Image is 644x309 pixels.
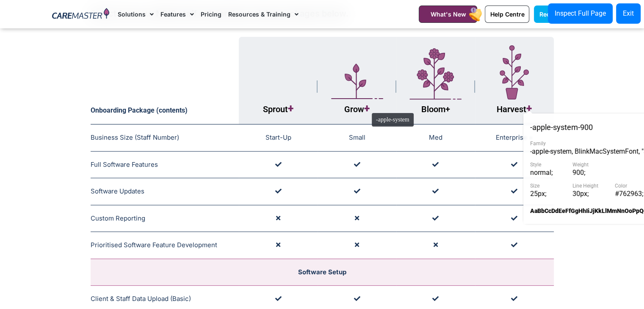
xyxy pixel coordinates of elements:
[331,63,383,99] img: Layer_1-5.svg
[91,160,158,168] span: Full Software Features
[91,133,179,141] span: Business Size (Staff Number)
[548,3,613,24] button: Inspect Full Page
[616,3,641,24] button: Exit
[298,268,346,276] span: Software Setup
[318,124,396,152] td: Small
[539,11,586,18] span: Request a Demo
[572,190,589,198] span: 30px ;
[396,124,475,152] td: Med
[372,113,414,127] div: -apple-system
[534,6,591,23] a: Request a Demo
[615,190,643,198] span: #762963 ;
[623,8,634,19] div: Exit
[263,104,293,114] span: Sprout
[530,162,572,167] span: Style
[91,37,239,124] th: Onboarding Package (contents)
[430,11,466,18] span: What's New
[572,183,615,188] span: Line Height
[572,162,615,167] span: Weight
[530,168,553,177] span: normal ;
[530,183,572,188] span: Size
[239,124,318,152] td: Start-Up
[52,8,109,21] img: CareMaster Logo
[364,102,370,115] span: +
[445,104,450,114] span: +
[572,168,585,177] span: 900 ;
[490,11,524,18] span: Help Centre
[421,104,450,114] span: Bloom
[288,102,293,115] span: +
[485,6,529,23] a: Help Centre
[530,190,546,198] span: 25px ;
[526,102,532,115] span: +
[475,124,554,152] td: Enterprise +
[500,45,529,99] img: Layer_1-7-1.svg
[91,232,239,259] td: Prioritised Software Feature Development
[419,6,477,23] a: What's New
[409,48,462,100] img: Layer_1-4-1.svg
[91,178,239,205] td: Software Updates
[530,124,593,131] span: -apple-system - 900
[497,104,532,114] span: Harvest
[555,8,606,19] div: Inspect Full Page
[344,104,370,114] span: Grow
[91,205,239,232] td: Custom Reporting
